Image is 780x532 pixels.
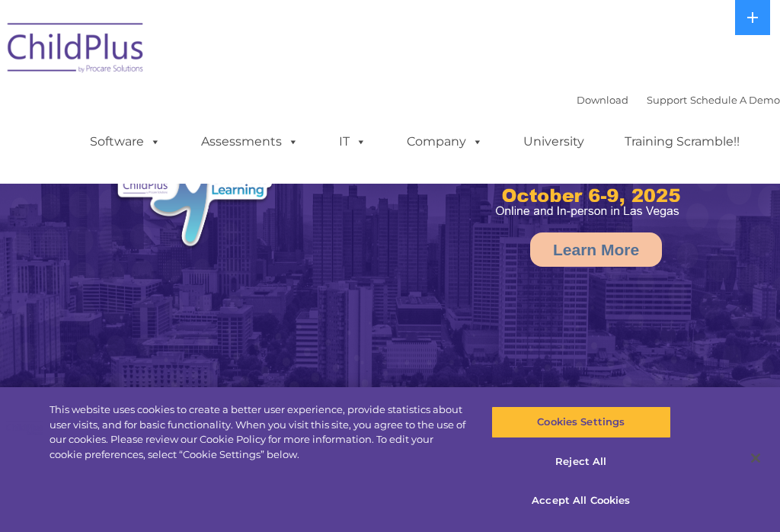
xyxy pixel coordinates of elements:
a: Company [392,127,498,157]
a: Schedule A Demo [690,94,780,106]
a: Software [75,127,176,157]
button: Cookies Settings [491,406,671,438]
button: Close [739,441,772,475]
button: Reject All [491,446,671,478]
a: Assessments [186,127,314,157]
a: University [508,127,599,157]
div: This website uses cookies to create a better user experience, provide statistics about user visit... [50,402,468,462]
button: Accept All Cookies [491,485,671,517]
a: Support [647,94,687,106]
a: Learn More [530,232,662,267]
a: Training Scramble!! [609,127,755,157]
a: Download [577,94,628,106]
a: IT [324,127,382,157]
font: | [577,94,780,106]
